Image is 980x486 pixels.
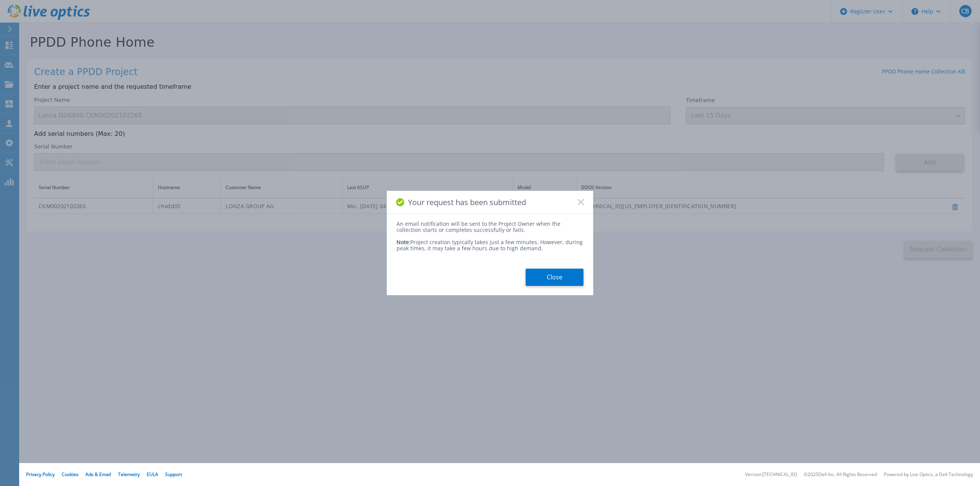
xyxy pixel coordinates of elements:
a: Privacy Policy [26,471,55,478]
div: Project creation typically takes just a few minutes. However, during peak times, it may take a fe... [397,233,583,251]
div: An email notification will be sent to the Project Owner when the collection starts or completes s... [397,221,583,233]
li: Version: [TECHNICAL_ID] [745,472,797,477]
button: Close [526,269,583,286]
a: Telemetry [118,471,140,478]
span: Your request has been submitted [408,198,526,207]
a: Ads & Email [85,471,111,478]
li: © 2025 Dell Inc. All Rights Reserved [804,472,877,477]
li: Powered by Live Optics, a Dell Technology [884,472,973,477]
a: EULA [147,471,158,478]
span: Note: [397,238,410,246]
a: Cookies [62,471,79,478]
a: Support [165,471,182,478]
